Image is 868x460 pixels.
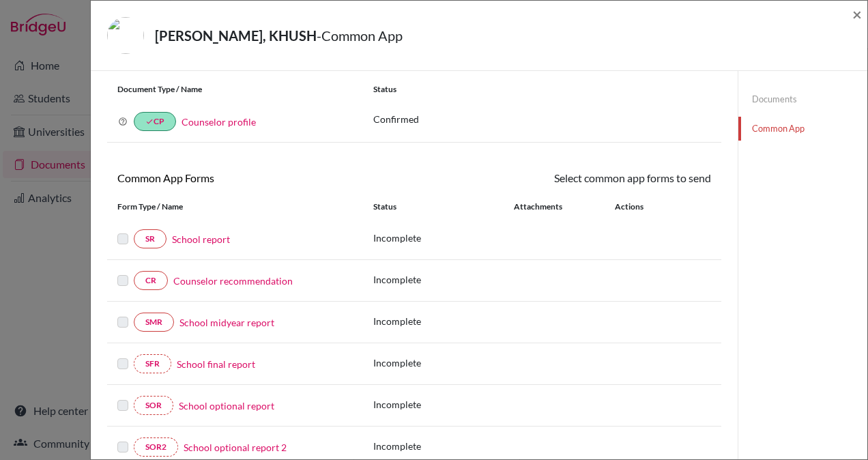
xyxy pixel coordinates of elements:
[598,201,683,213] div: Actions
[134,229,167,248] a: SR
[145,117,154,126] i: done
[173,274,293,288] a: Counselor recommendation
[317,27,403,44] span: - Common App
[177,357,255,371] a: School final report
[134,313,174,332] a: SMR
[134,112,176,131] a: doneCP
[363,83,721,96] div: Status
[134,396,173,415] a: SOR
[852,6,862,23] button: Close
[107,171,414,184] h6: Common App Forms
[373,272,514,287] p: Incomplete
[172,232,230,246] a: School report
[373,231,514,245] p: Incomplete
[134,271,168,290] a: CR
[179,315,274,330] a: School midyear report
[155,27,317,44] strong: [PERSON_NAME], KHUSH
[373,201,514,213] div: Status
[738,117,867,141] a: Common App
[134,354,171,373] a: SFR
[107,83,363,96] div: Document Type / Name
[373,397,514,412] p: Incomplete
[373,356,514,370] p: Incomplete
[184,440,287,455] a: School optional report 2
[373,314,514,328] p: Incomplete
[179,399,274,413] a: School optional report
[107,201,363,213] div: Form Type / Name
[373,112,711,126] p: Confirmed
[852,4,862,24] span: ×
[373,439,514,453] p: Incomplete
[738,87,867,111] a: Documents
[182,116,256,128] a: Counselor profile
[134,437,178,457] a: SOR2
[514,201,598,213] div: Attachments
[414,170,721,186] div: Select common app forms to send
